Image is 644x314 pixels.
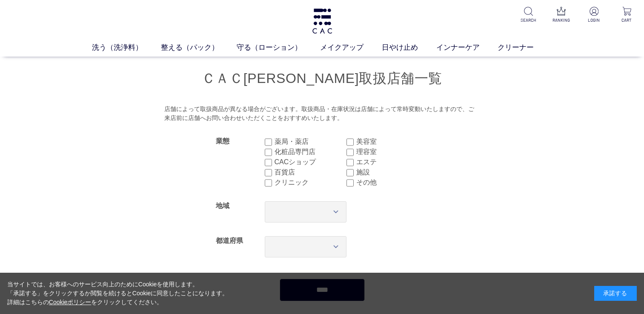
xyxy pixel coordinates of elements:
[275,147,346,157] label: 化粧品専門店
[616,7,637,23] a: CART
[584,17,604,23] p: LOGIN
[382,42,436,53] a: 日やけ止め
[275,157,346,167] label: CACショップ
[436,42,498,53] a: インナーケア
[237,42,320,53] a: 守る（ローション）
[356,167,428,177] label: 施設
[216,137,229,145] label: 業態
[551,7,572,23] a: RANKING
[275,177,346,188] label: クリニック
[584,7,604,23] a: LOGIN
[518,17,539,23] p: SEARCH
[616,17,637,23] p: CART
[356,157,428,167] label: エステ
[161,42,237,53] a: 整える（パック）
[594,286,637,301] div: 承諾する
[356,147,428,157] label: 理容室
[551,17,572,23] p: RANKING
[518,7,539,23] a: SEARCH
[49,299,92,305] a: Cookieポリシー
[320,42,382,53] a: メイクアップ
[275,167,346,177] label: 百貨店
[216,202,229,209] label: 地域
[164,105,480,123] div: 店舗によって取扱商品が異なる場合がございます。取扱商品・在庫状況は店舗によって常時変動いたしますので、ご来店前に店舗へお問い合わせいただくことをおすすめいたします。
[356,177,428,188] label: その他
[92,42,161,53] a: 洗う（洗浄料）
[109,69,535,88] h1: ＣＡＣ[PERSON_NAME]取扱店舗一覧
[216,237,243,244] label: 都道府県
[311,9,333,34] img: logo
[7,280,229,307] div: 当サイトでは、お客様へのサービス向上のためにCookieを使用します。 「承諾する」をクリックするか閲覧を続けるとCookieに同意したことになります。 詳細はこちらの をクリックしてください。
[275,137,346,147] label: 薬局・薬店
[498,42,552,53] a: クリーナー
[356,137,428,147] label: 美容室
